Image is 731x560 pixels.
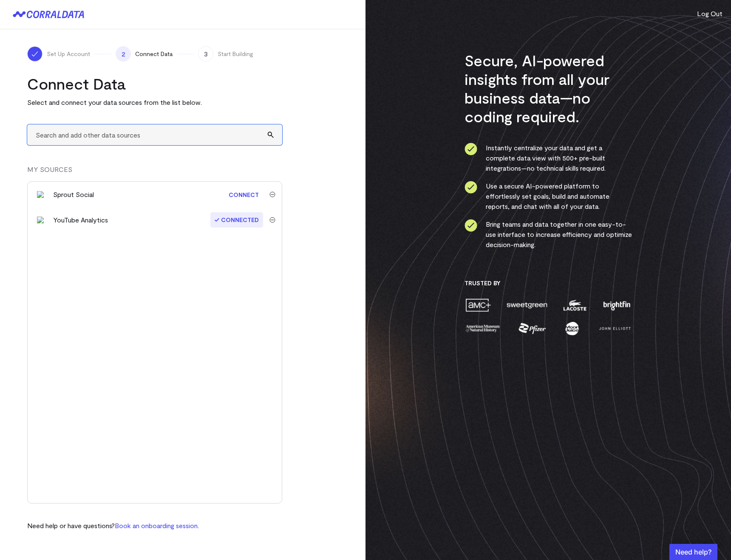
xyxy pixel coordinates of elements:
[135,50,173,58] span: Connect Data
[506,298,548,312] img: sweetgreen-1d1fb32c.png
[465,219,632,250] li: Bring teams and data together in one easy-to-use interface to increase efficiency and optimize de...
[518,321,547,336] img: pfizer-e137f5fc.png
[465,219,477,232] img: ico-check-circle-4b19435c.svg
[465,143,477,155] img: ico-check-circle-4b19435c.svg
[465,181,632,211] li: Use a secure AI-powered platform to effortlessly set goals, build and automate reports, and chat ...
[27,97,282,107] p: Select and connect your data sources from the list below.
[562,298,587,312] img: lacoste-7a6b0538.png
[224,187,263,203] a: Connect
[210,212,263,228] span: Connected
[598,321,632,336] img: john-elliott-25751c40.png
[218,50,253,58] span: Start Building
[37,217,44,223] img: youtube_analytics-c712eb91.svg
[465,143,632,173] li: Instantly centralize your data and get a complete data view with 500+ pre-built integrations—no t...
[27,164,282,181] div: MY SOURCES
[697,8,722,19] button: Log Out
[465,279,632,287] h3: Trusted By
[27,74,282,93] h2: Connect Data
[37,191,44,198] img: sprout-7e5ae067.svg
[601,298,632,312] img: brightfin-a251e171.png
[198,46,213,62] span: 3
[465,321,501,336] img: amnh-5afada46.png
[465,298,492,312] img: amc-0b11a8f1.png
[31,50,39,58] img: ico-check-white-5ff98cb1.svg
[115,521,199,529] a: Book an onboarding session.
[465,181,477,194] img: ico-check-circle-4b19435c.svg
[47,50,90,58] span: Set Up Account
[564,321,581,336] img: moon-juice-c312e729.png
[465,51,632,126] h3: Secure, AI-powered insights from all your business data—no coding required.
[27,521,199,531] p: Need help or have questions?
[53,215,108,225] div: YouTube Analytics
[269,191,275,197] img: trash-40e54a27.svg
[53,189,94,200] div: Sprout Social
[27,124,282,145] input: Search and add other data sources
[269,217,275,223] img: trash-40e54a27.svg
[116,46,131,62] span: 2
